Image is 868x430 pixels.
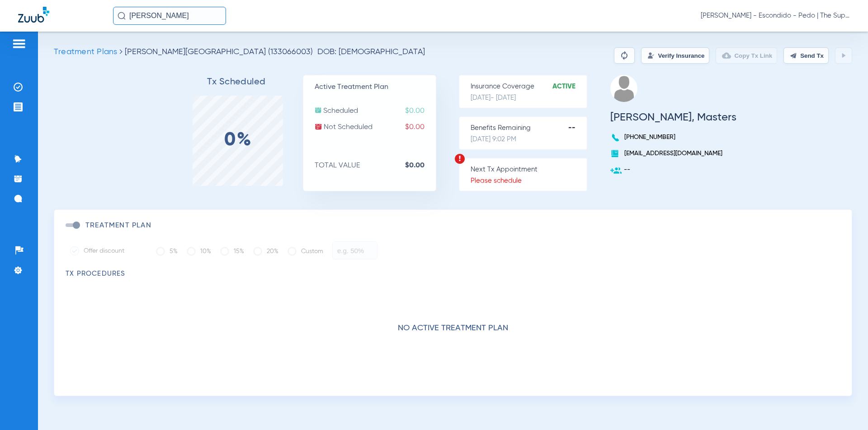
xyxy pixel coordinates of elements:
[156,242,178,260] label: 5%
[610,149,619,158] img: book.svg
[315,83,436,92] p: Active Treatment Plan
[253,242,278,260] label: 20%
[610,113,736,122] h3: [PERSON_NAME], Masters
[610,133,622,143] img: voice-call-b.svg
[220,242,244,260] label: 15%
[54,48,117,56] span: Treatment Plans
[471,165,587,174] p: Next Tx Appointment
[610,165,622,176] img: add-user.svg
[568,124,587,133] strong: --
[66,269,840,278] h3: TX Procedures
[70,246,142,255] label: Offer discount
[85,221,151,230] h3: Treatment Plan
[113,7,226,25] input: Search for patients
[315,123,436,132] p: Not Scheduled
[454,153,465,164] img: warning.svg
[317,47,425,56] span: DOB: [DEMOGRAPHIC_DATA]
[647,52,655,59] img: Verify Insurance
[619,50,630,61] img: Reparse
[405,123,436,132] span: $0.00
[187,242,211,260] label: 10%
[840,52,847,59] img: play.svg
[471,82,587,91] p: Insurance Coverage
[125,48,313,56] span: [PERSON_NAME][GEOGRAPHIC_DATA] (133066003)
[288,242,323,260] label: Custom
[471,124,587,133] p: Benefits Remaining
[405,106,436,116] span: $0.00
[315,123,322,130] img: not-scheduled.svg
[701,11,850,20] span: [PERSON_NAME] - Escondido - Pedo | The Super Dentists
[823,387,868,430] iframe: Chat Widget
[722,51,731,60] img: link-copy.png
[18,7,49,23] img: Zuub Logo
[790,52,797,59] img: send.svg
[332,241,377,259] input: e.g. 50%
[610,75,637,102] img: profile.png
[610,149,736,158] p: [EMAIL_ADDRESS][DOMAIN_NAME]
[471,176,587,185] p: Please schedule
[66,278,840,391] div: No active treatment plan
[610,133,736,142] p: [PHONE_NUMBER]
[118,12,126,20] img: Search Icon
[12,38,26,49] img: hamburger-icon
[315,106,322,114] img: scheduled.svg
[405,161,436,170] strong: $0.00
[224,136,253,145] label: 0%
[315,161,436,170] p: TOTAL VALUE
[716,47,777,64] button: Copy Tx Link
[471,93,587,102] p: [DATE] - [DATE]
[641,47,709,64] button: Verify Insurance
[315,106,436,116] p: Scheduled
[783,47,829,64] button: Send Tx
[471,135,587,144] p: [DATE] 9:02 PM
[610,165,736,174] p: --
[170,78,303,87] h3: Tx Scheduled
[552,82,587,91] strong: Active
